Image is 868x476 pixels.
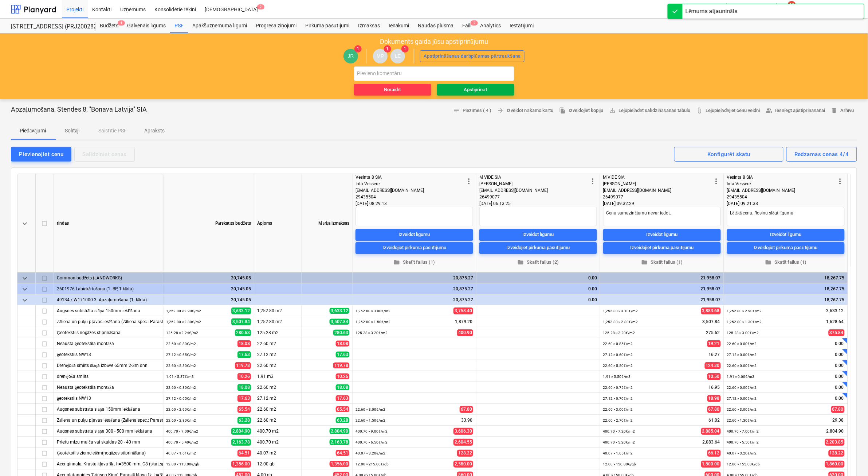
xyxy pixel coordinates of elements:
a: PSF [170,19,188,33]
div: [DATE] 09:32:29 [603,200,721,207]
div: 27.12 m2 [254,349,302,360]
span: JR [348,53,354,59]
span: 63.28 [336,417,349,423]
small: 1,252.80 × 2.90€ / m2 [727,309,762,313]
div: Analytics [476,19,505,33]
div: 21,958.07 [603,272,721,283]
small: 22.60 × 2.80€ / m2 [166,418,196,422]
span: 18.08 [336,341,349,347]
div: 20,745.05 [166,294,251,305]
small: 1.91 × 0.00€ / m3 [727,375,755,379]
div: 1,252.80 m2 [254,305,302,316]
a: Pirkuma pasūtījumi [301,19,354,33]
div: Common budžets (LANDWORKS) [57,272,160,283]
span: 3,633.12 [231,307,251,314]
div: 21,958.07 [603,294,721,305]
span: keyboard_arrow_down [20,296,29,305]
span: save_alt [609,107,616,114]
span: 0.00 [834,374,845,380]
div: Mērķa izmaksas [302,174,353,272]
small: 400.70 × 5.40€ / m2 [166,440,198,444]
div: 20,875.27 [356,272,473,283]
div: Faili [458,19,476,33]
small: 27.12 × 0.70€ / m2 [603,396,633,400]
div: 22.60 m2 [254,338,302,349]
div: Izveidojiet pirkuma pasūtījumu [630,244,694,252]
span: file_copy [559,107,566,114]
span: 1 [401,45,409,53]
div: 22.60 m2 [254,404,302,415]
span: 17.63 [336,395,349,401]
span: people_alt [766,107,773,114]
div: 20,875.27 [356,294,473,305]
span: 2,885.04 [701,428,721,435]
div: 26499077 [603,194,712,200]
small: 22.60 × 5.50€ / m2 [603,364,633,368]
div: Apjoms [254,174,302,272]
div: Izveidojiet pirkuma pasūtījumu [754,244,818,252]
span: 65.54 [336,406,349,412]
button: Skatīt failus (2) [479,256,597,268]
span: 16.27 [708,352,721,358]
span: 1 [384,45,391,53]
div: 18,267.75 [727,283,845,294]
a: Iestatījumi [505,19,538,33]
span: 275.62 [706,330,721,336]
span: more_vert [464,177,473,186]
div: 0.00 [479,294,597,305]
div: 20,745.05 [166,272,251,283]
div: Lāsma Erharde [390,49,405,63]
a: Izmaksas [354,19,384,33]
span: 3,633.12 [330,308,349,314]
small: 27.12 × 0.65€ / m2 [166,396,196,400]
div: Drenējoša smilts slāņa izbūve 65mm 2-3m dnn [57,360,160,371]
button: Izveidot nākamo kārtu [495,105,556,116]
span: more_vert [712,177,721,186]
span: [EMAIL_ADDRESS][DOMAIN_NAME] [603,188,672,193]
div: Budžets [95,19,123,33]
button: Piezīmes ( 4 ) [450,105,495,116]
div: Jānis Ruskuls [343,49,358,63]
div: Vesinta 8 SIA [727,174,836,181]
div: [PERSON_NAME] [479,181,588,187]
span: 2 [257,4,264,9]
span: 2,804.90 [826,428,845,434]
button: Skatīt failus (1) [727,256,845,268]
div: 22.60 m2 [254,415,302,426]
button: Izveidojiet pirkuma pasūtījumu [356,242,473,254]
div: 26499077 [479,194,588,200]
a: Lejupielādējiet cenu veidni [693,105,763,116]
small: 22.60 × 0.00€ / m2 [727,342,757,346]
div: M VIDE SIA [603,174,712,181]
a: Ienākumi [384,19,414,33]
small: 1,252.80 × 2.90€ / m2 [166,309,201,313]
button: Apstiprināšanas darbplūsmas pārtraukšana [420,50,525,62]
div: Ģeotekstils ziemcietēm(nogāzes stiprināšana) [57,448,160,458]
span: [EMAIL_ADDRESS][DOMAIN_NAME] [479,188,548,193]
small: 22.60 × 3.00€ / m2 [356,407,385,411]
div: ģeotekstils NW13 [57,393,160,403]
div: 29435504 [356,194,464,200]
span: keyboard_arrow_down [20,274,29,283]
iframe: Chat Widget [832,441,868,476]
div: 20,875.27 [356,283,473,294]
div: Inta Vessere [356,181,464,187]
a: Budžets4 [95,19,123,33]
div: [PERSON_NAME] [603,181,712,187]
small: 1,252.80 × 3.10€ / m2 [603,309,638,313]
span: keyboard_arrow_down [20,285,29,294]
button: Apstiprināt [437,84,514,96]
div: 400.70 m2 [254,437,302,448]
span: 65.54 [237,406,251,413]
small: 22.60 × 0.00€ / m2 [727,386,757,390]
span: 4 [118,20,125,26]
span: 67.80 [707,406,721,413]
span: 2,804.90 [231,428,251,435]
p: Apzaļumošana, Stendes 8, ''Bonava Latvija'' SIA [11,105,147,114]
small: 22.60 × 0.85€ / m2 [603,342,633,346]
span: 67.80 [831,406,845,413]
div: 2601976 Labiekārtošana (1. BP, 1.kārta) [57,283,160,294]
button: Redzamas cenas 4/4 [786,147,857,162]
small: 22.60 × 1.30€ / m2 [727,418,757,422]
